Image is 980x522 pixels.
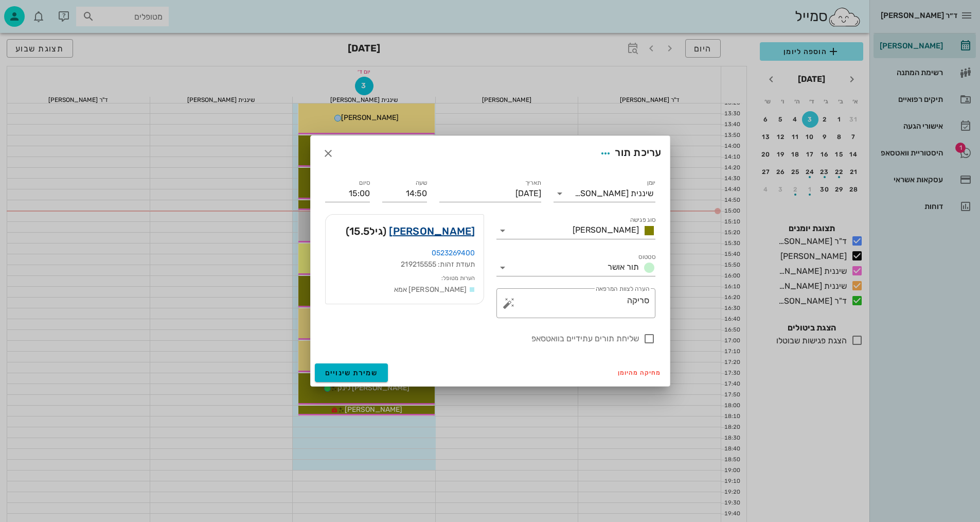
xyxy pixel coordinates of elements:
span: 15.5 [349,225,369,237]
a: [PERSON_NAME] [389,223,475,239]
label: סטטוס [638,253,655,261]
span: תור אושר [608,262,639,272]
label: יומן [647,179,655,187]
label: סיום [359,179,370,187]
span: [PERSON_NAME] אמא [394,285,467,294]
button: שמירת שינויים [315,363,388,382]
div: עריכת תור [596,144,661,163]
small: הערות מטופל: [441,275,475,282]
label: הערה לצוות המרפאה [595,285,649,293]
span: שמירת שינויים [325,369,378,377]
label: תאריך [525,179,541,187]
div: יומןשיננית [PERSON_NAME] [554,185,655,202]
span: מחיקה מהיומן [618,369,662,376]
span: (גיל ) [346,223,386,239]
span: [PERSON_NAME] [573,225,639,235]
label: שליחת תורים עתידיים בוואטסאפ [325,334,639,344]
div: תעודת זהות: 219215555 [334,259,475,270]
label: שעה [415,179,427,187]
div: שיננית [PERSON_NAME] [575,189,653,198]
button: מחיקה מהיומן [614,366,666,380]
a: 0523269400 [432,249,475,257]
div: סטטוסתור אושר [496,259,655,276]
label: סוג פגישה [630,216,655,224]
